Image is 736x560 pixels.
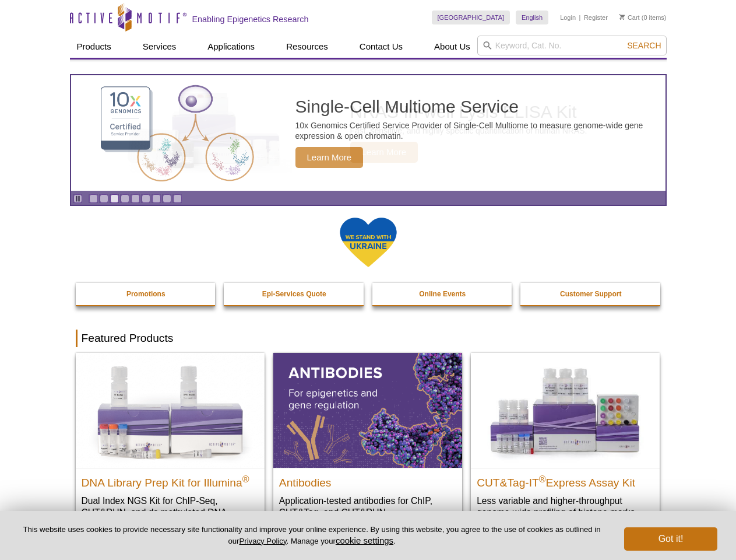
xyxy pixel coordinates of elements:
[76,330,661,347] h2: Featured Products
[432,10,510,24] a: [GEOGRAPHIC_DATA]
[427,36,477,58] a: About Us
[372,283,513,305] a: Online Events
[477,36,667,55] input: Keyword, Cat. No.
[19,524,605,547] p: This website uses cookies to provide necessary site functionality and improve your online experie...
[273,353,462,530] a: All Antibodies Antibodies Application-tested antibodies for ChIP, CUT&Tag, and CUT&RUN.
[262,290,326,298] strong: Epi-Services Quote
[471,353,660,467] img: CUT&Tag-IT® Express Assay Kit
[477,471,654,489] h2: CUT&Tag-IT Express Assay Kit
[619,13,640,22] a: Cart
[163,194,171,203] a: Go to slide 8
[82,495,259,530] p: Dual Index NGS Kit for ChIP-Seq, CUT&RUN, and ds methylated DNA assays.
[627,41,661,50] span: Search
[471,353,660,530] a: CUT&Tag-IT® Express Assay Kit CUT&Tag-IT®Express Assay Kit Less variable and higher-throughput ge...
[100,194,108,203] a: Go to slide 2
[279,495,456,519] p: Application-tested antibodies for ChIP, CUT&Tag, and CUT&RUN.
[539,474,546,484] sup: ®
[336,535,393,545] button: cookie settings
[353,36,410,58] a: Contact Us
[295,147,364,168] span: Learn More
[110,194,119,203] a: Go to slide 3
[477,495,654,519] p: Less variable and higher-throughput genome-wide profiling of histone marks​.
[273,353,462,467] img: All Antibodies
[136,36,184,58] a: Services
[279,471,456,489] h2: Antibodies
[279,36,335,58] a: Resources
[619,10,667,24] li: (0 items)
[71,75,665,191] a: Single-Cell Multiome Service Single-Cell Multiome Service 10x Genomics Certified Service Provider...
[82,471,259,489] h2: DNA Library Prep Kit for Illumina
[295,120,660,141] p: 10x Genomics Certified Service Provider of Single-Cell Multiome to measure genome-wide gene expre...
[76,283,217,305] a: Promotions
[339,216,397,268] img: We Stand With Ukraine
[224,283,365,305] a: Epi-Services Quote
[142,194,150,203] a: Go to slide 6
[579,10,581,24] li: |
[131,194,140,203] a: Go to slide 5
[89,194,98,203] a: Go to slide 1
[584,13,608,22] a: Register
[76,353,265,541] a: DNA Library Prep Kit for Illumina DNA Library Prep Kit for Illumina® Dual Index NGS Kit for ChIP-...
[560,290,621,298] strong: Customer Support
[619,14,625,20] img: Your Cart
[419,290,466,298] strong: Online Events
[173,194,182,203] a: Go to slide 9
[295,98,660,116] h2: Single-Cell Multiome Service
[624,527,717,551] button: Got it!
[560,13,576,22] a: Login
[70,36,118,58] a: Products
[242,474,249,484] sup: ®
[121,194,129,203] a: Go to slide 4
[152,194,161,203] a: Go to slide 7
[76,353,265,467] img: DNA Library Prep Kit for Illumina
[239,537,286,545] a: Privacy Policy
[126,290,165,298] strong: Promotions
[73,194,82,203] a: Toggle autoplay
[71,75,665,191] article: Single-Cell Multiome Service
[624,40,664,51] button: Search
[192,14,309,24] h2: Enabling Epigenetics Research
[200,36,262,58] a: Applications
[90,80,265,187] img: Single-Cell Multiome Service
[520,283,661,305] a: Customer Support
[516,10,548,24] a: English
